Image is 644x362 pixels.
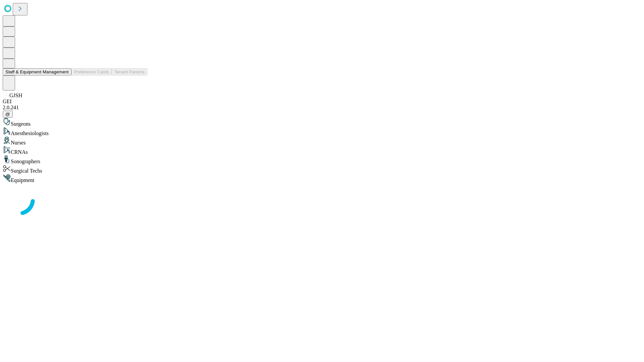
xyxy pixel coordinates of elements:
[3,174,641,183] div: Equipment
[3,146,641,155] div: CRNAs
[112,68,147,75] button: Tenant Params
[71,68,112,75] button: Preference Cards
[3,136,641,146] div: Nurses
[3,165,641,174] div: Surgical Techs
[3,105,641,111] div: 2.0.241
[9,93,22,98] span: GJSH
[5,112,10,117] span: @
[3,111,13,118] button: @
[3,68,71,75] button: Staff & Equipment Management
[3,99,641,105] div: GEI
[3,155,641,165] div: Sonographers
[3,127,641,136] div: Anesthesiologists
[3,118,641,127] div: Surgeons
